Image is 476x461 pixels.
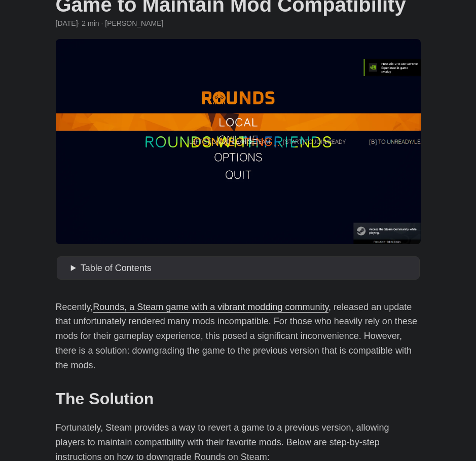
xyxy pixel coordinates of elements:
span: Table of Contents [81,263,152,273]
span: 2024-03-24 12:50:54 -0400 -0400 [56,18,78,29]
p: Recently, , released an update that unfortunately rendered many mods incompatible. For those who ... [56,300,421,373]
div: · 2 min · [PERSON_NAME] [56,18,421,29]
h2: The Solution [56,389,421,408]
summary: Table of Contents [71,261,416,276]
a: Rounds, a Steam game with a vibrant modding community [93,302,328,312]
